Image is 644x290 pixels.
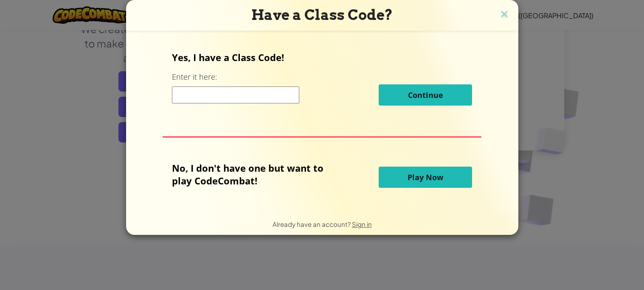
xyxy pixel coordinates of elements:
[352,220,372,228] a: Sign in
[379,84,472,106] button: Continue
[172,51,472,64] p: Yes, I have a Class Code!
[251,6,393,23] span: Have a Class Code?
[379,167,472,188] button: Play Now
[408,90,443,100] span: Continue
[172,72,217,82] label: Enter it here:
[408,172,443,182] span: Play Now
[273,220,352,228] span: Already have an account?
[499,8,510,21] img: close icon
[172,162,336,187] p: No, I don't have one but want to play CodeCombat!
